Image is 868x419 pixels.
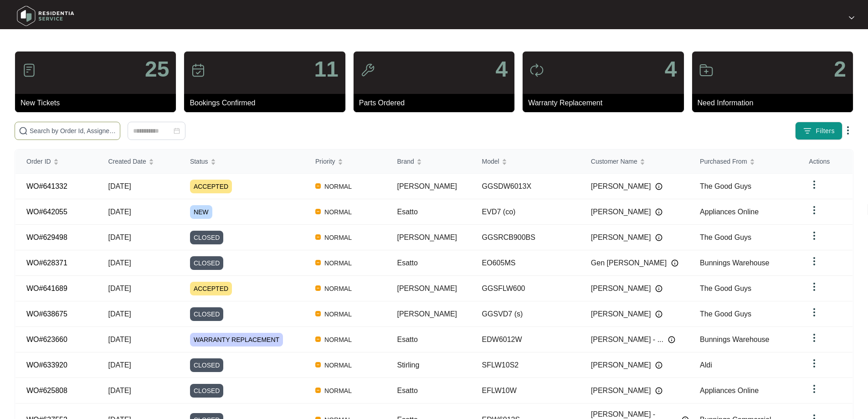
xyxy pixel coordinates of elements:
img: Vercel Logo [315,260,321,265]
img: dropdown arrow [809,205,820,216]
th: Purchased From [689,150,798,174]
span: [PERSON_NAME] [397,182,457,190]
img: dropdown arrow [842,125,853,136]
a: WO#628371 [26,259,67,267]
img: Info icon [655,234,663,241]
img: Info icon [655,285,663,292]
img: Vercel Logo [315,336,321,342]
span: Appliances Online [700,208,759,216]
span: Gen [PERSON_NAME] [591,258,667,269]
span: [PERSON_NAME] [591,309,651,320]
img: dropdown arrow [849,16,854,20]
img: search-icon [19,126,28,135]
td: SFLW10S2 [471,352,580,378]
span: [PERSON_NAME] [397,310,457,318]
span: [DATE] [108,182,131,190]
span: Esatto [397,387,417,394]
img: Vercel Logo [315,311,321,316]
img: Vercel Logo [315,388,321,393]
span: [DATE] [108,233,131,241]
span: Esatto [397,336,417,343]
span: [DATE] [108,310,131,318]
img: Info icon [655,362,663,369]
span: NORMAL [321,309,355,320]
span: Bunnings Warehouse [700,259,769,267]
img: icon [191,63,205,78]
th: Model [471,150,580,174]
span: [DATE] [108,361,131,369]
img: dropdown arrow [809,358,820,369]
span: NORMAL [321,334,355,345]
span: Esatto [397,259,417,267]
img: Vercel Logo [315,362,321,367]
span: NORMAL [321,232,355,243]
a: WO#629498 [26,233,67,241]
td: EO605MS [471,250,580,276]
img: dropdown arrow [809,383,820,394]
img: Vercel Logo [315,285,321,291]
span: CLOSED [190,231,224,244]
p: Warranty Replacement [528,98,683,109]
th: Created Date [97,150,179,174]
span: [DATE] [108,259,131,267]
img: filter icon [803,126,812,135]
span: Aldi [700,361,712,369]
span: CLOSED [190,384,224,398]
th: Actions [798,150,853,174]
th: Status [179,150,304,174]
span: Stirling [397,361,419,369]
img: icon [529,63,544,78]
span: ACCEPTED [190,180,232,193]
span: ACCEPTED [190,282,232,295]
span: WARRANTY REPLACEMENT [190,333,283,347]
span: CLOSED [190,358,224,372]
span: The Good Guys [700,285,751,292]
span: NORMAL [321,207,355,217]
span: Customer Name [591,156,637,166]
p: 4 [495,58,508,80]
span: Purchased From [700,156,747,166]
p: New Tickets [21,98,176,109]
span: [DATE] [108,208,131,216]
th: Order ID [15,150,97,174]
span: [PERSON_NAME] [591,232,651,243]
span: [PERSON_NAME] [591,283,651,294]
span: [PERSON_NAME] - ... [591,334,663,345]
img: dropdown arrow [809,332,820,343]
p: Need Information [698,98,853,109]
span: [PERSON_NAME] [591,181,651,192]
span: Model [482,156,499,166]
img: Vercel Logo [315,209,321,214]
p: 2 [834,58,846,80]
img: dropdown arrow [809,179,820,190]
td: GGSVD7 (s) [471,301,580,327]
span: Filters [816,126,835,136]
span: Order ID [26,156,51,166]
span: [DATE] [108,336,131,343]
td: EVD7 (co) [471,199,580,225]
p: 4 [665,58,677,80]
span: NORMAL [321,181,355,192]
td: GGSRCB900BS [471,225,580,250]
span: [PERSON_NAME] [397,233,457,241]
p: 11 [314,58,338,80]
td: EDW6012W [471,327,580,352]
td: GGSDW6013X [471,174,580,199]
span: Priority [315,156,335,166]
span: CLOSED [190,307,224,321]
span: Created Date [108,156,146,166]
th: Priority [304,150,386,174]
span: Brand [397,156,414,166]
a: WO#633920 [26,361,67,369]
span: [PERSON_NAME] [591,207,651,217]
img: Info icon [655,183,663,190]
span: NORMAL [321,385,355,396]
span: [PERSON_NAME] [591,385,651,396]
img: dropdown arrow [809,281,820,292]
span: The Good Guys [700,182,751,190]
span: NEW [190,205,212,219]
span: Status [190,156,208,166]
span: [PERSON_NAME] [591,360,651,371]
img: Info icon [668,336,675,343]
td: GGSFLW600 [471,276,580,301]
